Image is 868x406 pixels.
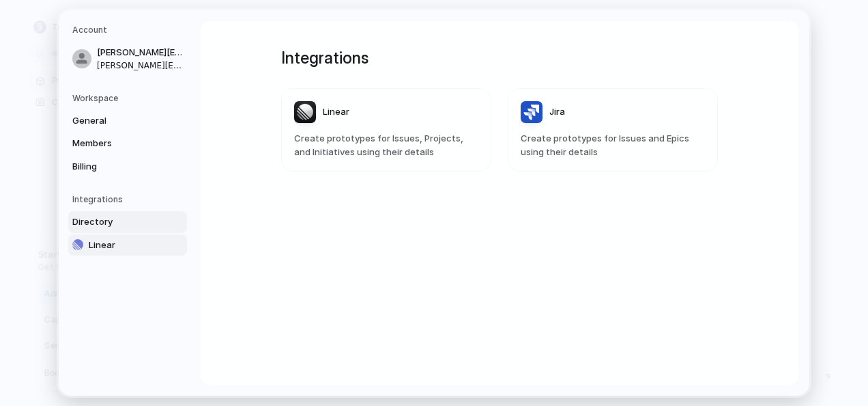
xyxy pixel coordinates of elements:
span: Linear [89,238,176,252]
span: Create prototypes for Issues, Projects, and Initiatives using their details [294,132,478,159]
span: General [72,113,160,127]
span: Billing [72,159,160,173]
a: Linear [68,234,187,256]
span: Jira [549,105,565,119]
span: Linear [323,105,349,119]
span: Create prototypes for Issues and Epics using their details [521,132,705,159]
a: Members [68,133,187,154]
a: General [68,109,187,131]
h5: Account [72,24,187,36]
span: [PERSON_NAME][EMAIL_ADDRESS][DOMAIN_NAME] [97,59,184,71]
h5: Workspace [72,92,187,104]
a: Billing [68,155,187,177]
h5: Integrations [72,193,187,206]
a: Directory [68,211,187,233]
span: Members [72,137,160,150]
span: Directory [72,215,160,229]
h1: Integrations [281,46,718,70]
a: [PERSON_NAME][EMAIL_ADDRESS][DOMAIN_NAME][PERSON_NAME][EMAIL_ADDRESS][DOMAIN_NAME] [68,42,187,76]
span: [PERSON_NAME][EMAIL_ADDRESS][DOMAIN_NAME] [97,46,184,59]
